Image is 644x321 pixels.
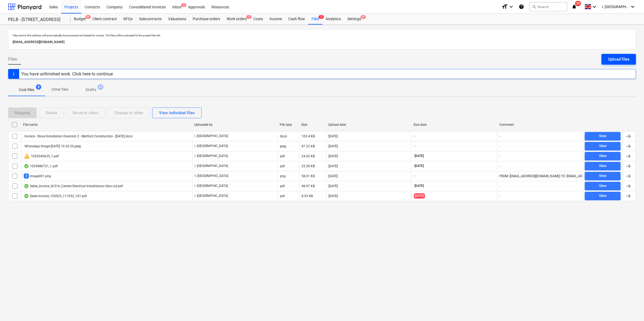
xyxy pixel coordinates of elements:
[223,14,250,25] div: Work orders
[575,1,581,6] span: 39
[328,134,338,138] div: [DATE]
[24,164,29,168] div: OCR finished
[71,14,89,25] div: Budget
[19,87,34,93] p: Cost files
[585,192,621,200] button: View
[501,4,508,10] i: format_size
[246,15,252,19] span: 1
[414,154,424,158] span: [DATE]
[499,164,500,168] div: -
[24,153,30,159] span: warning
[499,123,580,127] div: Comment
[8,56,17,62] span: Files
[285,14,308,25] a: Cash flow
[585,172,621,180] button: View
[51,87,68,92] p: Other files
[599,143,607,149] div: View
[120,14,136,25] a: RFQs
[24,184,123,188] div: Sales_Invoice_SI-516_Carters Electrical Installations Glos Ltd.pdf
[344,14,364,25] a: Settings9+
[165,14,189,25] a: Valuations
[24,173,29,179] span: 2
[585,152,621,160] button: View
[36,84,41,90] span: 8
[499,154,500,158] div: -
[189,14,223,25] a: Purchase orders
[24,153,59,159] div: 1029345635_1.pdf
[195,194,228,198] p: i. [GEOGRAPHIC_DATA]
[302,194,313,198] div: 8.93 KB
[629,4,636,10] i: keyboard_arrow_down
[195,134,228,138] p: i. [GEOGRAPHIC_DATA]
[23,123,190,127] div: File name
[280,154,285,158] div: pdf
[8,17,64,23] div: PELB - [STREET_ADDRESS]
[302,184,315,188] div: 48.97 KB
[414,164,424,168] span: [DATE]
[532,5,536,9] span: search
[585,162,621,170] button: View
[308,14,322,25] div: Files
[71,14,89,25] a: Budget9+
[24,173,51,179] div: image001.png
[499,184,500,188] div: -
[159,109,195,116] div: View individual files
[98,84,103,90] span: 65
[585,142,621,151] button: View
[414,134,416,138] span: -
[328,194,338,198] div: [DATE]
[195,144,228,148] p: i. [GEOGRAPHIC_DATA]
[24,164,58,168] div: 1029880721_1.pdf
[499,134,500,138] div: -
[599,133,607,139] div: View
[86,87,96,93] p: Drafts
[328,184,338,188] div: [DATE]
[266,14,285,25] a: Income
[599,193,607,199] div: View
[195,184,228,188] p: i. [GEOGRAPHIC_DATA]
[361,15,366,19] span: 9+
[519,4,524,10] i: Knowledge base
[302,134,315,138] div: 103.4 KB
[414,184,424,188] span: [DATE]
[89,14,120,25] div: Client contract
[344,14,364,25] div: Settings
[599,163,607,169] div: View
[280,144,286,148] div: jpeg
[301,123,324,127] div: Size
[13,39,631,45] p: [EMAIL_ADDRESS][DOMAIN_NAME]
[280,184,285,188] div: pdf
[85,15,91,19] span: 9+
[414,193,425,198] span: [DATE]
[599,173,607,179] div: View
[280,164,285,168] div: pdf
[24,194,29,198] div: OCR finished
[499,144,500,148] div: -
[617,295,644,321] iframe: Chat Widget
[585,182,621,190] button: View
[24,184,29,188] div: OCR finished
[250,14,266,25] a: Costs
[499,194,500,198] div: -
[13,34,631,37] p: Files sent to this address will automatically be processed and tested for viruses. The files will...
[302,144,315,148] div: 87.22 KB
[508,4,514,10] i: keyboard_arrow_down
[136,14,165,25] div: Subcontracts
[602,5,629,9] span: i. [GEOGRAPHIC_DATA]
[24,144,81,148] div: WhatsApp Image [DATE] 10.30.29.jpeg
[328,174,338,178] div: [DATE]
[328,154,338,158] div: [DATE]
[585,132,621,141] button: View
[302,154,315,158] div: 24.62 KB
[328,164,338,168] div: [DATE]
[24,134,133,138] div: Invoice - Stove Installation Downton 2 - Matford Construction - [DATE].docx
[24,194,87,198] div: Sales Invoice_120925_111032_101.pdf
[223,14,250,25] a: Work orders1
[322,14,344,25] div: Analytics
